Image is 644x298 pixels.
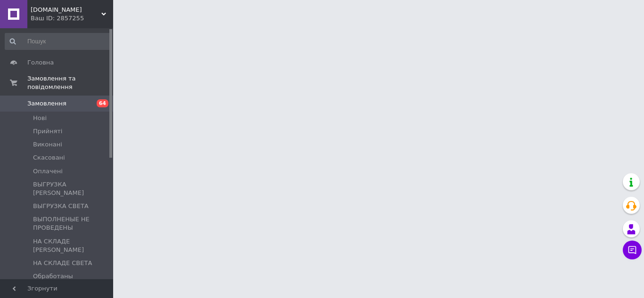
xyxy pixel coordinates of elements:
[27,99,66,108] span: Замовлення
[97,99,108,107] span: 64
[33,153,65,162] span: Скасовані
[31,14,113,23] div: Ваш ID: 2857255
[33,237,110,254] span: НА СКЛАДЕ [PERSON_NAME]
[27,74,113,91] span: Замовлення та повідомлення
[33,215,110,232] span: ВЫПОЛНЕНЫЕ НЕ ПРОВЕДЕНЫ
[33,140,62,149] span: Виконані
[33,202,89,210] span: ВЫГРУЗКА СВЕТА
[33,114,47,122] span: Нові
[623,241,642,259] button: Чат з покупцем
[31,6,101,14] span: Mir-kosmetik.com.ua
[5,33,111,50] input: Пошук
[27,58,54,67] span: Головна
[33,167,63,176] span: Оплачені
[33,127,62,136] span: Прийняті
[33,272,73,281] span: Обработаны
[33,259,92,267] span: НА СКЛАДЕ СВЕТА
[33,180,110,197] span: ВЫГРУЗКА [PERSON_NAME]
